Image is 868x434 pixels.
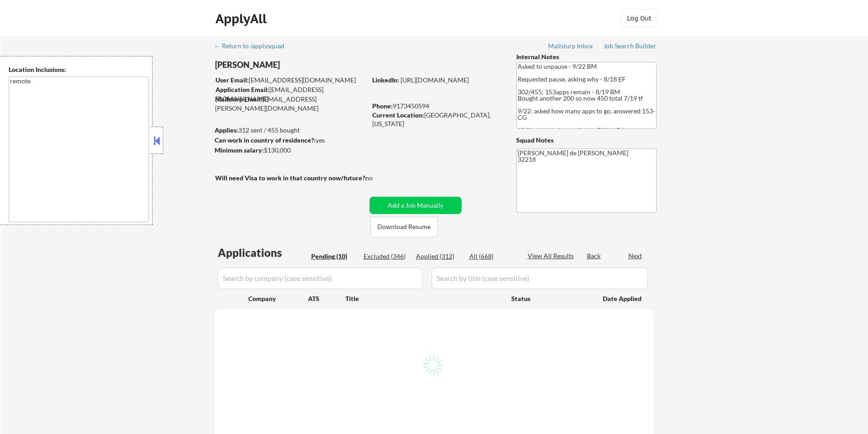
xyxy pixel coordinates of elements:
a: ← Return to /applysquad [214,42,293,51]
div: Company [248,294,308,303]
div: $130,000 [215,146,366,155]
strong: Applies: [215,126,238,134]
div: 9173450594 [372,102,501,111]
div: Mailslurp Inbox [548,43,594,49]
div: Location Inclusions: [9,65,149,74]
a: [URL][DOMAIN_NAME] [401,76,469,84]
div: Next [628,251,643,260]
strong: Can work in country of residence?: [215,136,316,144]
div: no [365,174,391,183]
a: Mailslurp Inbox [548,42,594,51]
div: [GEOGRAPHIC_DATA], [US_STATE] [372,111,501,128]
div: Applications [218,247,308,258]
div: Applied (312) [416,252,462,261]
strong: Phone: [372,102,393,110]
input: Search by company (case sensitive) [218,267,423,289]
button: Log Out [621,9,657,27]
strong: LinkedIn: [372,76,399,84]
div: ApplyAll [216,11,269,26]
strong: Mailslurp Email: [215,95,262,103]
div: [EMAIL_ADDRESS][DOMAIN_NAME] [216,85,366,103]
div: [EMAIL_ADDRESS][PERSON_NAME][DOMAIN_NAME] [215,95,366,112]
strong: Minimum salary: [215,146,264,154]
div: Internal Notes [516,52,657,61]
div: All (668) [469,252,515,261]
div: Title [345,294,503,303]
div: [EMAIL_ADDRESS][DOMAIN_NAME] [216,76,366,85]
div: Excluded (346) [364,252,409,261]
strong: Will need Visa to work in that country now/future?: [215,174,367,182]
div: yes [215,136,364,145]
button: Download Resume [370,217,438,237]
div: Back [587,251,601,260]
div: Squad Notes [516,136,657,145]
div: ATS [308,294,345,303]
div: Status [511,290,590,306]
strong: User Email: [216,76,249,84]
strong: Current Location: [372,111,424,119]
button: Add a Job Manually [370,197,462,214]
div: ← Return to /applysquad [214,43,293,49]
div: Job Search Builder [603,43,657,49]
div: [PERSON_NAME] [215,59,402,71]
a: Job Search Builder [603,42,657,51]
strong: Application Email: [216,86,269,93]
div: Date Applied [603,294,643,303]
div: 312 sent / 455 bought [215,126,366,135]
div: View All Results [528,251,576,260]
div: Pending (10) [311,252,357,261]
input: Search by title (case sensitive) [431,267,648,289]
